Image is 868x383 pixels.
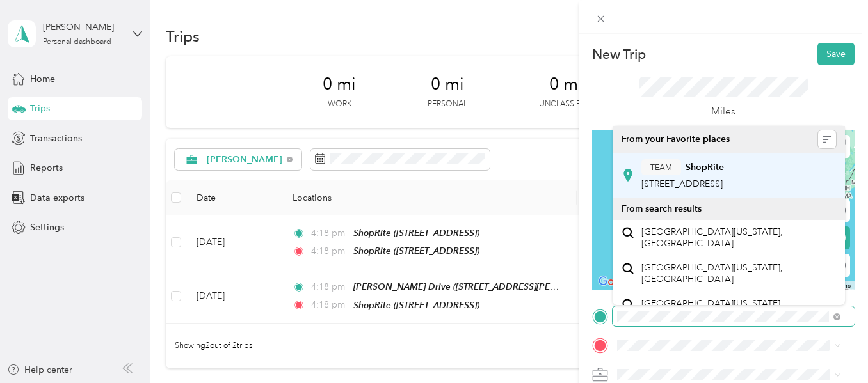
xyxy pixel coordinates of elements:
p: Miles [711,104,735,120]
span: TEAM [650,162,672,173]
span: [GEOGRAPHIC_DATA][US_STATE], [GEOGRAPHIC_DATA] [641,226,837,249]
span: From your Favorite places [622,134,730,145]
span: [GEOGRAPHIC_DATA][US_STATE], [GEOGRAPHIC_DATA] [641,262,837,285]
iframe: Everlance-gr Chat Button Frame [796,311,868,383]
span: From search results [622,203,702,214]
a: Open this area in Google Maps (opens a new window) [595,274,638,290]
span: [GEOGRAPHIC_DATA][US_STATE], [GEOGRAPHIC_DATA] [641,298,837,320]
button: Save [817,43,855,65]
strong: ShopRite [686,162,724,173]
img: Google [595,274,638,290]
p: New Trip [592,45,646,63]
span: [STREET_ADDRESS] [641,178,723,189]
button: TEAM [641,159,681,175]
